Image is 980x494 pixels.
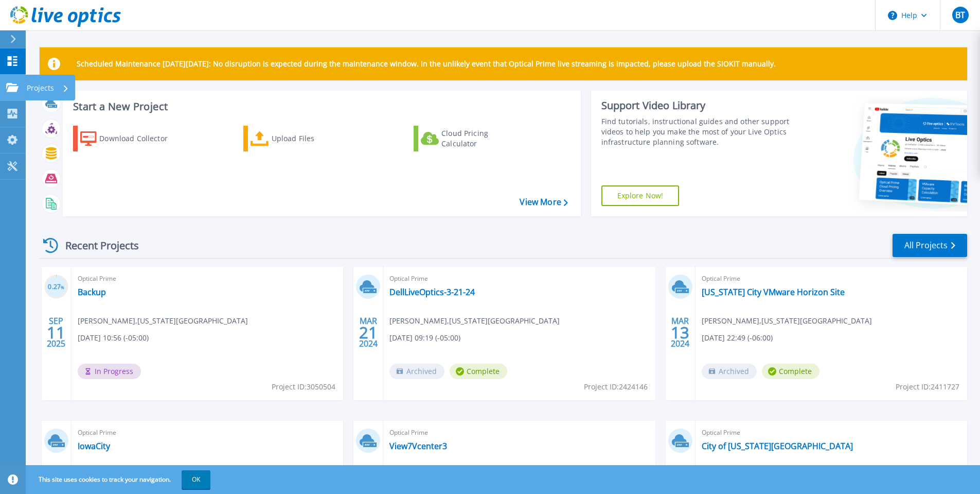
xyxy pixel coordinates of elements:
div: Support Video Library [601,99,793,112]
span: Optical Prime [389,427,649,438]
span: [DATE] 22:49 (-06:00) [702,332,773,344]
div: Upload Files [272,128,354,149]
span: Optical Prime [702,273,961,284]
span: Project ID: 2424146 [584,381,648,393]
span: 11 [47,328,65,337]
div: MAR 2024 [670,314,690,351]
button: OK [182,470,210,489]
a: View7Vcenter3 [389,441,447,451]
div: Find tutorials, instructional guides and other support videos to help you make the most of your L... [601,116,793,147]
span: [PERSON_NAME] , [US_STATE][GEOGRAPHIC_DATA] [78,315,248,327]
a: City of [US_STATE][GEOGRAPHIC_DATA] [702,441,853,451]
span: Complete [450,364,507,379]
a: DellLiveOptics-3-21-24 [389,287,475,297]
span: Archived [389,364,444,379]
span: BT [955,11,965,19]
span: This site uses cookies to track your navigation. [28,470,210,489]
span: In Progress [78,364,141,379]
a: [US_STATE] City VMware Horizon Site [702,287,845,297]
span: % [61,284,64,290]
span: 13 [671,328,689,337]
p: Scheduled Maintenance [DATE][DATE]: No disruption is expected during the maintenance window. In t... [77,60,776,68]
div: Recent Projects [40,233,153,258]
span: Optical Prime [78,273,337,284]
span: Project ID: 2411727 [896,381,959,393]
span: [DATE] 09:19 (-05:00) [389,332,460,344]
div: Download Collector [99,128,182,149]
span: Archived [702,364,757,379]
a: Upload Files [243,126,358,151]
span: [PERSON_NAME] , [US_STATE][GEOGRAPHIC_DATA] [389,315,560,327]
span: 21 [359,328,378,337]
a: Explore Now! [601,185,680,206]
div: SEP 2025 [46,314,66,351]
span: Complete [762,364,819,379]
a: View More [520,197,567,207]
a: All Projects [893,234,967,257]
div: MAR 2024 [359,314,378,351]
a: Backup [78,287,106,297]
h3: 0.27 [44,281,68,293]
a: IowaCity [78,441,110,451]
span: Optical Prime [702,427,961,438]
span: [DATE] 10:56 (-05:00) [78,332,149,344]
p: Projects [27,75,54,101]
span: Project ID: 3050504 [272,381,335,393]
a: Cloud Pricing Calculator [414,126,528,151]
span: Optical Prime [389,273,649,284]
a: Download Collector [73,126,188,151]
h3: Start a New Project [73,101,567,112]
div: Cloud Pricing Calculator [441,128,524,149]
span: Optical Prime [78,427,337,438]
span: [PERSON_NAME] , [US_STATE][GEOGRAPHIC_DATA] [702,315,872,327]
